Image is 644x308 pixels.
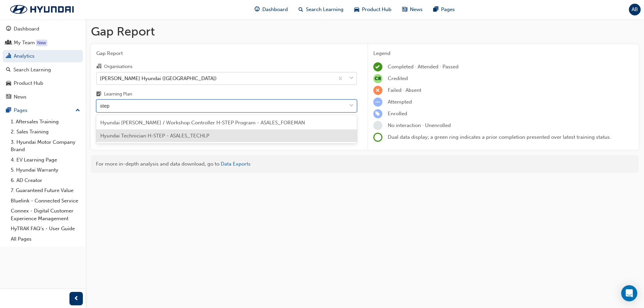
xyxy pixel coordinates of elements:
[104,63,132,70] div: Organisations
[373,74,382,83] span: null-icon
[632,6,638,13] span: AB
[75,106,80,115] span: up-icon
[3,104,83,117] button: Pages
[100,74,217,82] div: [PERSON_NAME] Hyundai ([GEOGRAPHIC_DATA])
[104,91,132,98] div: Learning Plan
[8,127,83,137] a: 2. Sales Training
[373,121,382,130] span: learningRecordVerb_NONE-icon
[428,3,460,16] a: pages-iconPages
[221,161,251,167] a: Data Exports
[621,285,637,301] div: Open Intercom Messenger
[8,196,83,206] a: Bluelink - Connected Service
[373,62,382,71] span: learningRecordVerb_COMPLETE-icon
[349,74,354,83] span: down-icon
[373,86,382,95] span: learningRecordVerb_FAIL-icon
[410,6,423,13] span: News
[8,165,83,175] a: 5. Hyundai Warranty
[74,295,79,303] span: prev-icon
[388,87,421,93] span: Failed · Absent
[388,134,611,140] span: Dual data display; a green ring indicates a prior completion presented over latest training status.
[100,133,209,139] span: Hyundai Technician H-STEP - ASALES_TECHLP
[3,23,83,35] a: Dashboard
[36,40,47,46] div: Tooltip anchor
[100,103,110,109] input: Learning Plan
[14,79,43,87] div: Product Hub
[8,234,83,244] a: All Pages
[3,64,83,76] a: Search Learning
[349,102,354,110] span: down-icon
[96,64,101,70] span: organisation-icon
[3,50,83,62] a: Analytics
[3,37,83,49] a: My Team
[8,206,83,224] a: Connex - Digital Customer Experience Management
[91,24,639,39] h1: Gap Report
[14,93,26,101] div: News
[388,111,407,117] span: Enrolled
[8,155,83,165] a: 4. EV Learning Page
[6,67,11,73] span: search-icon
[6,94,11,100] span: news-icon
[441,6,455,13] span: Pages
[388,122,451,128] span: No interaction · Unenrolled
[3,91,83,103] a: News
[14,107,28,114] div: Pages
[397,3,428,16] a: news-iconNews
[14,25,39,33] div: Dashboard
[299,5,303,14] span: search-icon
[373,98,382,107] span: learningRecordVerb_ATTEMPT-icon
[402,5,407,14] span: news-icon
[8,175,83,186] a: 6. AD Creator
[354,5,359,14] span: car-icon
[388,64,459,70] span: Completed · Attended · Passed
[8,117,83,127] a: 1. Aftersales Training
[96,91,101,98] span: learningplan-icon
[629,4,641,15] button: AB
[3,2,80,16] img: Trak
[6,40,11,46] span: people-icon
[255,5,260,14] span: guage-icon
[373,50,634,57] div: Legend
[14,39,35,47] div: My Team
[13,66,51,74] div: Search Learning
[8,224,83,234] a: HyTRAK FAQ's - User Guide
[8,137,83,155] a: 3. Hyundai Motor Company Brand
[3,21,83,104] button: DashboardMy TeamAnalyticsSearch LearningProduct HubNews
[262,6,288,13] span: Dashboard
[8,185,83,196] a: 7. Guaranteed Future Value
[96,50,357,57] span: Gap Report
[6,108,11,114] span: pages-icon
[349,3,397,16] a: car-iconProduct Hub
[293,3,349,16] a: search-iconSearch Learning
[249,3,293,16] a: guage-iconDashboard
[6,53,11,59] span: chart-icon
[362,6,391,13] span: Product Hub
[96,160,634,168] div: For more in-depth analysis and data download, go to
[3,77,83,89] a: Product Hub
[6,80,11,86] span: car-icon
[388,99,412,105] span: Attempted
[373,109,382,118] span: learningRecordVerb_ENROLL-icon
[100,120,305,126] span: Hyundai [PERSON_NAME] / Workshop Controller H-STEP Program - ASALES_FOREMAN
[388,75,408,81] span: Credited
[6,26,11,32] span: guage-icon
[306,6,343,13] span: Search Learning
[433,5,438,14] span: pages-icon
